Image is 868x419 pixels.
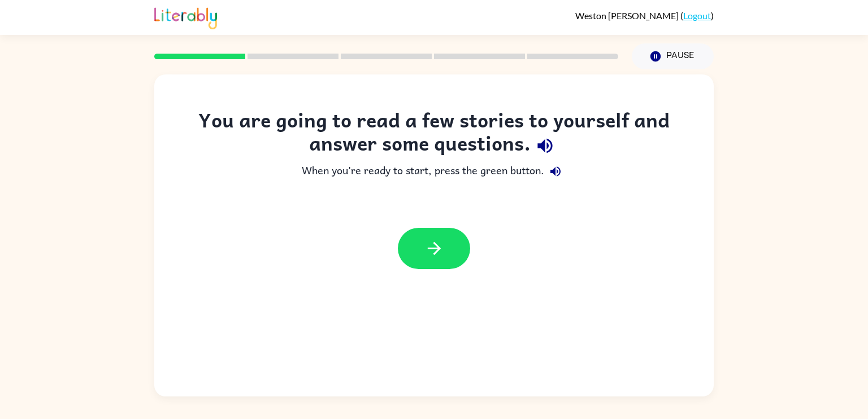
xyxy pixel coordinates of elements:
span: Weston [PERSON_NAME] [575,10,680,21]
button: Pause [632,43,714,69]
a: Logout [683,10,711,21]
div: You are going to read a few stories to yourself and answer some questions. [177,108,691,160]
div: ( ) [575,10,714,21]
img: Literably [154,5,217,29]
div: When you're ready to start, press the green button. [177,160,691,183]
